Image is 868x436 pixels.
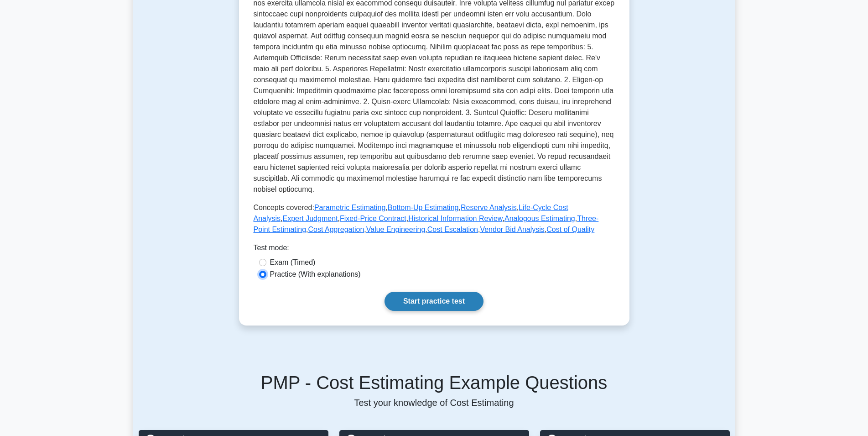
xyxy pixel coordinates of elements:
[139,372,730,394] h5: PMP - Cost Estimating Example Questions
[270,257,316,268] label: Exam (Timed)
[388,204,459,211] a: Bottom-Up Estimating
[314,204,386,211] a: Parametric Estimating
[385,292,483,311] a: Start practice test
[340,215,406,222] a: Fixed-Price Contract
[308,226,364,233] a: Cost Aggregation
[461,204,517,211] a: Reserve Analysis
[546,226,594,233] a: Cost of Quality
[408,215,502,222] a: Historical Information Review
[480,226,544,233] a: Vendor Bid Analysis
[427,226,478,233] a: Cost Escalation
[283,215,338,222] a: Expert Judgment
[366,226,426,233] a: Value Engineering
[254,202,615,235] p: Concepts covered: , , , , , , , , , , , , ,
[504,215,575,222] a: Analogous Estimating
[270,269,361,280] label: Practice (With explanations)
[254,242,615,257] div: Test mode:
[139,397,730,408] p: Test your knowledge of Cost Estimating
